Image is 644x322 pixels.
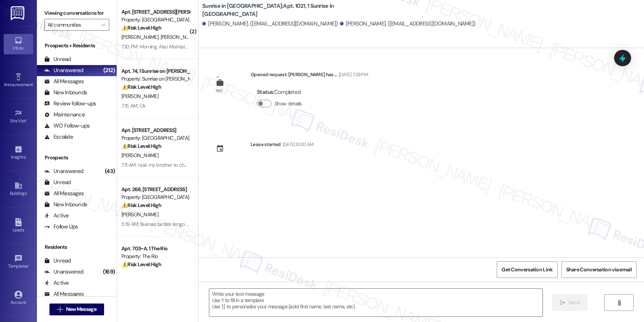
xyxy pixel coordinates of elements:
[121,221,550,227] div: 5:19 AM: Buenas tardes tengo que desenchufarla porque se queda prendida pero no hace nada nomas e...
[44,133,73,141] div: Escalate
[37,243,117,251] div: Residents
[101,22,105,28] i: 
[11,6,26,20] img: ResiDesk Logo
[257,88,273,96] b: Status
[28,262,30,268] span: •
[44,55,71,63] div: Unread
[121,84,161,90] strong: ⚠️ Risk Level: High
[44,257,71,265] div: Unread
[101,65,117,76] div: (212)
[121,67,190,75] div: Apt. 74, 1 Sunrise on [PERSON_NAME]
[44,279,69,287] div: Active
[121,93,158,99] span: [PERSON_NAME]
[4,34,33,54] a: Inbox
[44,190,84,197] div: All Messages
[560,300,565,306] i: 
[44,67,83,74] div: Unanswered
[121,152,158,159] span: [PERSON_NAME]
[281,140,314,148] div: [DATE] 8:00 AM
[44,122,90,130] div: WO Follow-ups
[37,42,117,50] div: Prospects + Residents
[121,252,190,260] div: Property: The Rio
[502,266,552,274] span: Get Conversation Link
[4,288,33,308] a: Account
[561,261,637,278] button: Share Conversation via email
[66,305,96,313] span: New Message
[101,266,117,278] div: (169)
[121,34,161,40] span: [PERSON_NAME]
[44,89,87,96] div: New Inbounds
[44,290,84,298] div: All Messages
[44,179,71,186] div: Unread
[103,166,117,177] div: (43)
[37,154,117,162] div: Prospects
[257,87,305,98] div: : Completed
[44,223,78,231] div: Follow Ups
[44,167,83,175] div: Unanswered
[161,34,197,40] span: [PERSON_NAME]
[340,20,476,28] div: [PERSON_NAME]. ([EMAIL_ADDRESS][DOMAIN_NAME])
[616,300,622,306] i: 
[497,261,557,278] button: Get Conversation Link
[4,179,33,199] a: Buildings
[121,211,158,218] span: [PERSON_NAME]
[121,186,190,193] div: Apt. 268, [STREET_ADDRESS]
[33,81,34,86] span: •
[121,193,190,201] div: Property: [GEOGRAPHIC_DATA]
[121,16,190,24] div: Property: [GEOGRAPHIC_DATA]
[251,140,281,148] div: Lease started
[251,71,368,81] div: Opened request: [PERSON_NAME] has ...
[202,20,338,28] div: [PERSON_NAME]. ([EMAIL_ADDRESS][DOMAIN_NAME])
[4,252,33,272] a: Templates •
[121,162,381,168] div: 7:11 AM: I ask my brother to check and see if he signed the lease. It did the same thing wouldn't...
[568,299,580,306] span: Send
[121,261,161,268] strong: ⚠️ Risk Level: High
[44,78,84,85] div: All Messages
[57,306,63,312] i: 
[202,2,350,18] b: Sunrise in [GEOGRAPHIC_DATA]: Apt. 1021, 1 Sunrise in [GEOGRAPHIC_DATA]
[27,117,28,122] span: •
[121,8,190,16] div: Apt. [STREET_ADDRESS][PERSON_NAME]
[48,19,97,31] input: All communities
[25,153,27,159] span: •
[44,111,85,119] div: Maintenance
[121,126,190,134] div: Apt. [STREET_ADDRESS]
[44,212,69,220] div: Active
[121,202,161,209] strong: ⚠️ Risk Level: High
[4,216,33,236] a: Leads
[4,143,33,163] a: Insights •
[337,71,368,78] div: [DATE] 7:28 PM
[121,75,190,83] div: Property: Sunrise on [PERSON_NAME]
[121,134,190,142] div: Property: [GEOGRAPHIC_DATA]
[121,143,161,149] strong: ⚠️ Risk Level: High
[49,304,104,315] button: New Message
[44,7,109,19] label: Viewing conversations for
[4,107,33,127] a: Site Visit •
[121,102,145,109] div: 7:15 AM: Ok
[44,100,96,108] div: Review follow-ups
[44,268,83,276] div: Unanswered
[275,100,302,108] label: Show details
[121,245,190,252] div: Apt. 703~A, 1 The Rio
[566,266,632,274] span: Share Conversation via email
[121,24,161,31] strong: ⚠️ Risk Level: High
[44,201,87,209] div: New Inbounds
[552,294,588,311] button: Send
[216,87,223,95] div: WO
